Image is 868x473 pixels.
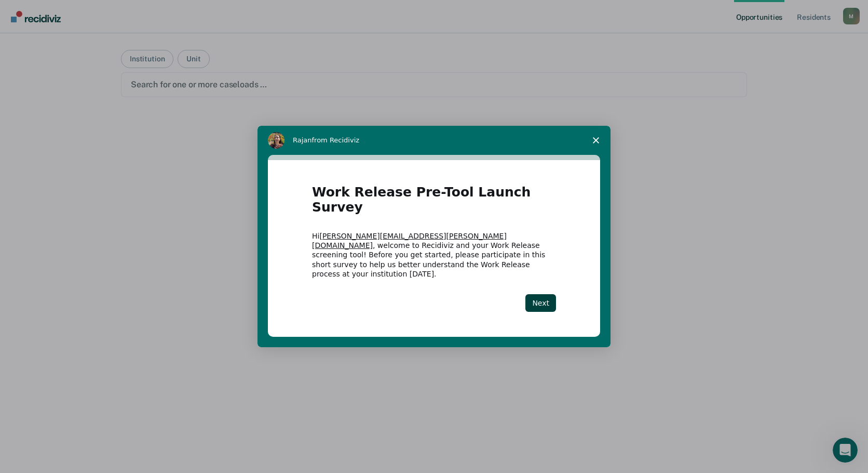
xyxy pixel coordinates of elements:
span: from Recidiviz [312,136,360,144]
span: Close survey [581,126,611,155]
a: [PERSON_NAME][EMAIL_ADDRESS][PERSON_NAME][DOMAIN_NAME] [312,232,507,249]
div: Hi , welcome to Recidiviz and your Work Release screening tool! Before you get started, please pa... [312,231,556,279]
span: Rajan [293,136,312,144]
button: Next [525,294,556,312]
h1: Work Release Pre-Tool Launch Survey [312,185,556,221]
img: Profile image for Rajan [268,132,284,149]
